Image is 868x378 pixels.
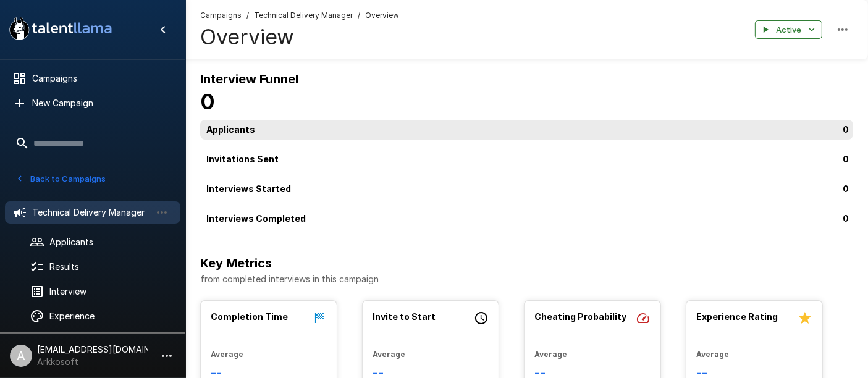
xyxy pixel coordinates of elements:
[843,124,849,136] p: 0
[843,153,849,166] p: 0
[373,311,436,322] b: Invite to Start
[200,256,272,271] b: Key Metrics
[365,9,399,22] span: Overview
[843,183,849,196] p: 0
[200,89,215,114] b: 0
[358,9,360,22] span: /
[246,9,249,22] span: /
[211,350,243,359] b: Average
[534,311,626,322] b: Cheating Probability
[254,9,353,22] span: Technical Delivery Manager
[200,10,242,20] u: Campaigns
[200,24,399,50] h4: Overview
[534,350,567,359] b: Average
[755,20,822,40] button: Active
[373,350,405,359] b: Average
[696,311,778,322] b: Experience Rating
[200,273,853,285] p: from completed interviews in this campaign
[696,350,729,359] b: Average
[211,311,288,322] b: Completion Time
[843,212,849,225] p: 0
[200,72,298,86] b: Interview Funnel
